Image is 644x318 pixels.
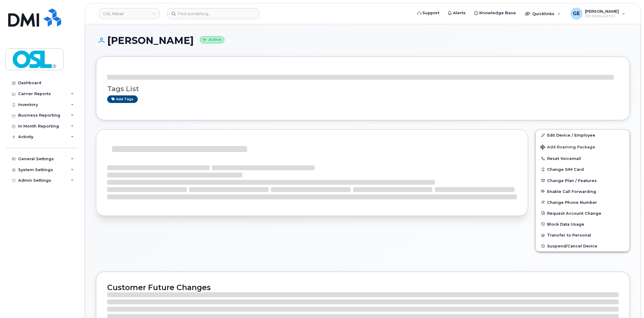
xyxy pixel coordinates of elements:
[200,36,224,43] small: Active
[96,35,630,46] h1: [PERSON_NAME]
[536,230,629,240] button: Transfer to Personal
[536,186,629,197] button: Enable Call Forwarding
[536,175,629,186] button: Change Plan / Features
[536,219,629,230] button: Block Data Usage
[536,130,629,141] a: Edit Device / Employee
[536,197,629,208] button: Change Phone Number
[107,283,619,292] h2: Customer Future Changes
[536,153,629,164] button: Reset Voicemail
[547,189,596,194] span: Enable Call Forwarding
[547,178,597,183] span: Change Plan / Features
[536,141,629,153] button: Add Roaming Package
[107,95,138,103] a: Add tags
[107,85,619,93] h3: Tags List
[547,244,597,248] span: Suspend/Cancel Device
[536,208,629,219] button: Request Account Change
[536,164,629,175] button: Change SIM Card
[540,145,595,151] span: Add Roaming Package
[536,240,629,251] button: Suspend/Cancel Device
